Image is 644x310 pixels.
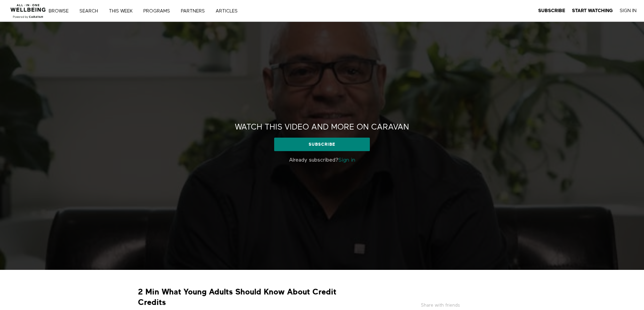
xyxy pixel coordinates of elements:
a: PARTNERS [178,9,212,13]
strong: 2 Min What Young Adults Should Know About Credit Credits [138,287,364,308]
a: PROGRAMS [141,9,177,13]
a: Sign In [620,8,637,14]
a: Subscribe [538,8,565,14]
a: Subscribe [274,138,370,151]
strong: Subscribe [538,8,565,13]
p: Already subscribed? [222,156,422,164]
a: THIS WEEK [106,9,140,13]
nav: Primary [53,7,252,14]
a: ARTICLES [213,9,245,13]
a: Sign in [338,158,355,163]
h2: Watch this video and more on CARAVAN [235,122,409,133]
a: Search [77,9,105,13]
strong: Start Watching [572,8,613,13]
a: Browse [46,9,76,13]
a: Start Watching [572,8,613,14]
